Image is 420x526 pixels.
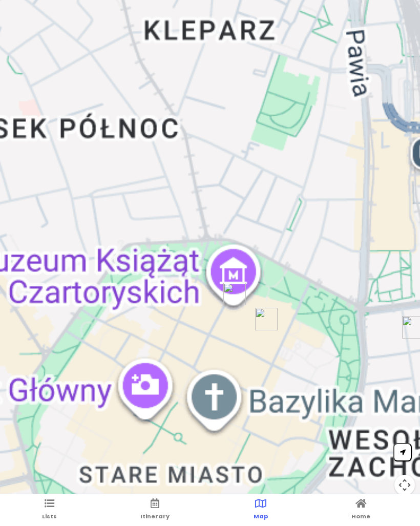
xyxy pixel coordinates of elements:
[394,475,415,495] button: Controles de visualización del mapa
[140,512,170,520] span: Itinerary
[254,494,268,526] a: Map
[351,512,370,520] span: Home
[251,304,282,334] div: Stodoła
[140,494,170,526] a: Itinerary
[254,512,268,520] span: Map
[42,512,57,520] span: Lists
[219,279,250,309] div: Museo de Czartoryski
[351,494,370,526] a: Home
[42,494,57,526] a: Lists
